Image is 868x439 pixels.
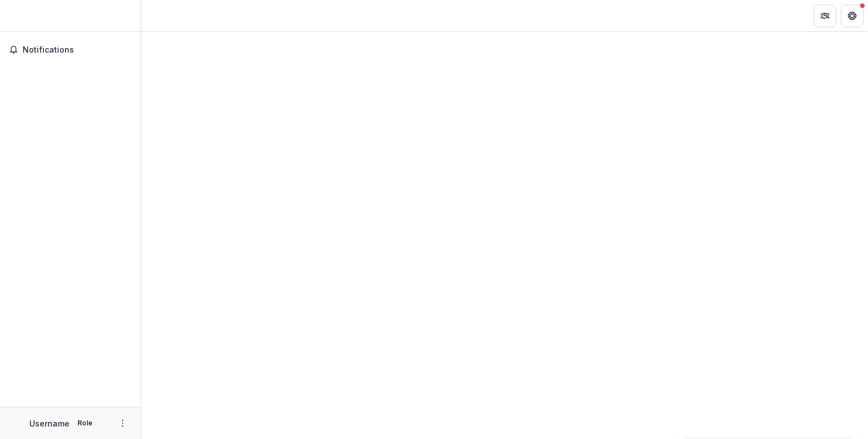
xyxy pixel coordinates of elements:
[841,5,863,27] button: Get Help
[23,45,132,55] span: Notifications
[5,41,136,59] button: Notifications
[74,418,96,428] p: Role
[116,416,129,430] button: More
[29,418,70,429] p: Username
[814,5,836,27] button: Partners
